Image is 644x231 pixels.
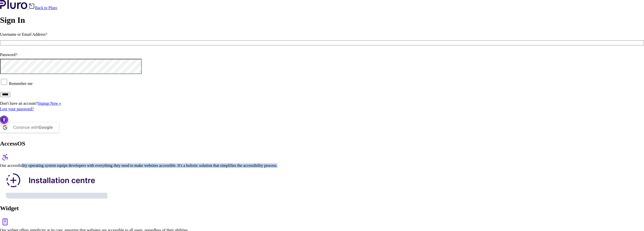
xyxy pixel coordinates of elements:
[29,3,35,9] img: Back icon
[38,101,61,105] a: Signup Now »
[38,125,53,130] b: Google
[29,6,57,10] a: Back to Pluro
[13,122,53,133] div: Continue with
[1,79,7,85] input: Remember me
